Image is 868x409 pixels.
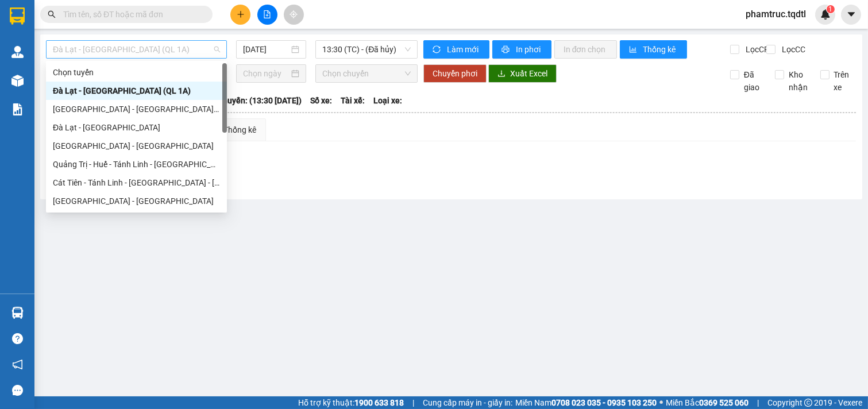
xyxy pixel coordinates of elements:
[699,398,749,407] strong: 0369 525 060
[739,68,766,94] span: Đã giao
[841,5,861,25] button: caret-down
[230,5,250,25] button: plus
[53,176,220,189] div: Cát Tiên - Tánh Linh - [GEOGRAPHIC_DATA] - [GEOGRAPHIC_DATA]
[516,43,542,56] span: In phơi
[310,94,332,107] span: Số xe:
[11,307,24,319] img: warehouse-icon
[290,10,298,18] span: aim
[341,94,365,107] span: Tài xế:
[5,33,68,46] span: 0941417129
[46,82,227,100] div: Đà Lạt - Sài Gòn (QL 1A)
[830,68,857,94] span: Trên xe
[757,396,759,409] span: |
[412,396,414,409] span: |
[741,43,771,56] span: Lọc CR
[784,68,812,94] span: Kho nhận
[551,398,657,407] strong: 0708 023 035 - 0935 103 250
[223,124,256,136] div: Thống kê
[298,396,404,409] span: Hỗ trợ kỹ thuật:
[373,94,402,107] span: Loại xe:
[53,103,220,115] div: [GEOGRAPHIC_DATA] - [GEOGRAPHIC_DATA] (QL 1A)
[12,385,23,396] span: message
[23,65,64,78] span: 100.000
[501,45,511,55] span: printer
[43,79,49,92] span: 0
[46,63,227,82] div: Chọn tuyến
[243,67,289,80] input: Chọn ngày
[736,7,815,21] span: phamtruc.tqdtl
[492,40,551,59] button: printerIn phơi
[243,43,289,56] input: 14/09/2025
[46,137,227,155] div: Sài Gòn - Đà Lạt
[3,79,40,92] span: Thu hộ:
[804,399,812,407] span: copyright
[53,66,220,79] div: Chọn tuyến
[83,65,90,78] span: 0
[447,43,480,56] span: Làm mới
[423,40,489,59] button: syncLàm mới
[46,155,227,173] div: Quảng Trị - Huế - Tánh Linh - Cát Tiên
[554,40,617,59] button: In đơn chọn
[46,192,227,210] div: Sài Gòn - Quảng Trị
[48,10,56,18] span: search
[86,49,107,60] span: Giao:
[777,43,807,56] span: Lọc CC
[629,45,639,55] span: bar-chart
[828,5,832,13] span: 1
[5,49,55,60] span: Lấy:
[63,8,199,21] input: Tìm tên, số ĐT hoặc mã đơn
[12,333,23,344] span: question-circle
[666,396,749,409] span: Miền Bắc
[820,9,831,20] img: icon-new-feature
[46,100,227,118] div: Sài Gòn - Đà Lạt (QL 1A)
[53,84,220,97] div: Đà Lạt - [GEOGRAPHIC_DATA] (QL 1A)
[846,9,857,20] span: caret-down
[64,65,80,78] span: CC:
[218,94,302,107] span: Chuyến: (13:30 [DATE])
[22,48,55,60] span: vp q12
[10,7,25,25] img: logo-vxr
[423,396,512,409] span: Cung cấp máy in - giấy in:
[53,41,220,58] span: Đà Lạt - Sài Gòn (QL 1A)
[643,43,678,56] span: Thống kê
[5,6,53,32] span: VP An Sương
[46,118,227,137] div: Đà Lạt - Sài Gòn
[46,173,227,192] div: Cát Tiên - Tánh Linh - Huế - Quảng Trị
[620,40,687,59] button: bar-chartThống kê
[86,7,168,33] p: Nhận:
[53,121,220,134] div: Đà Lạt - [GEOGRAPHIC_DATA]
[12,359,23,370] span: notification
[53,140,220,152] div: [GEOGRAPHIC_DATA] - [GEOGRAPHIC_DATA]
[11,103,24,115] img: solution-icon
[263,10,271,18] span: file-add
[515,396,657,409] span: Miền Nam
[659,400,663,405] span: ⚪️
[354,398,404,407] strong: 1900 633 818
[433,45,442,55] span: sync
[257,5,277,25] button: file-add
[423,64,487,83] button: Chuyển phơi
[3,65,20,78] span: CR:
[11,75,24,87] img: warehouse-icon
[53,158,220,171] div: Quảng Trị - Huế - Tánh Linh - [GEOGRAPHIC_DATA]
[11,46,24,58] img: warehouse-icon
[488,64,557,83] button: downloadXuất Excel
[284,5,304,25] button: aim
[827,5,835,13] sup: 1
[53,195,220,207] div: [GEOGRAPHIC_DATA] - [GEOGRAPHIC_DATA]
[86,34,149,47] span: 0944551788
[5,6,84,32] p: Gửi:
[237,10,245,18] span: plus
[322,65,410,82] span: Chọn chuyến
[86,7,168,33] span: VP 330 [PERSON_NAME]
[322,41,410,58] span: 13:30 (TC) - (Đã hủy)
